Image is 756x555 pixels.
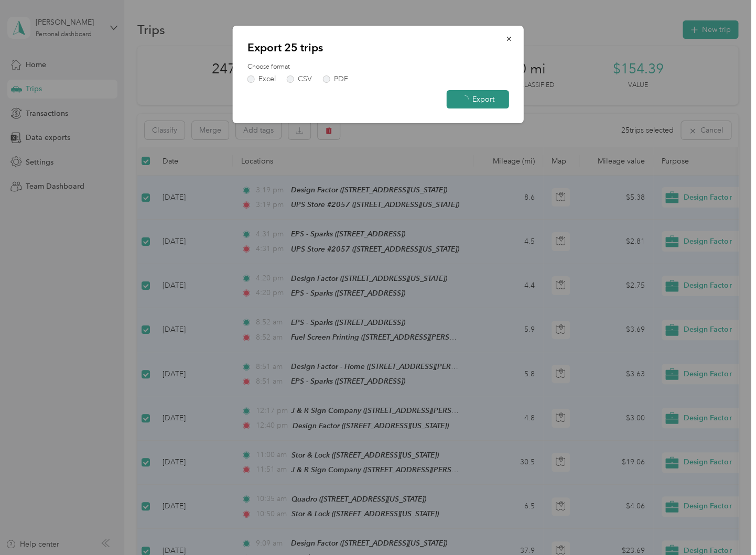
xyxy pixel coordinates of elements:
label: Choose format [247,62,509,72]
div: CSV [298,75,312,83]
button: Export [447,90,509,108]
div: PDF [334,75,348,83]
div: Excel [258,75,276,83]
iframe: Everlance-gr Chat Button Frame [697,496,756,555]
p: Export 25 trips [247,40,509,55]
